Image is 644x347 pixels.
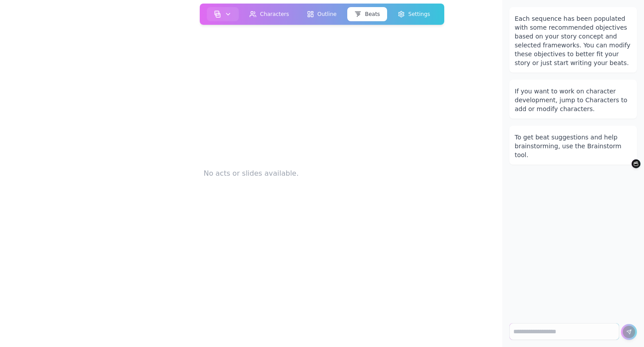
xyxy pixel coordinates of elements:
a: Settings [389,5,439,23]
button: Brainstorm [632,159,640,168]
button: Outline [299,7,343,21]
button: Characters [242,7,296,21]
a: Outline [298,5,345,23]
img: storyboard [214,11,221,18]
span: No acts or slides available. [204,168,299,179]
a: Characters [241,5,298,23]
button: Beats [347,7,387,21]
div: Each sequence has been populated with some recommended objectives based on your story concept and... [515,14,632,67]
button: Settings [391,7,437,21]
div: If you want to work on character development, jump to Characters to add or modify characters. [515,87,632,113]
a: Beats [345,5,389,23]
div: To get beat suggestions and help brainstorming, use the Brainstorm tool. [515,133,632,159]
